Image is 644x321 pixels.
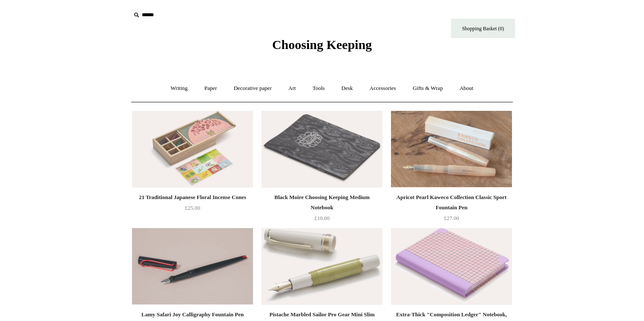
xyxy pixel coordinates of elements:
[262,228,382,305] a: Pistache Marbled Sailor Pro Gear Mini Slim Fountain Pen Pistache Marbled Sailor Pro Gear Mini Sli...
[262,111,382,188] img: Black Moire Choosing Keeping Medium Notebook
[334,77,361,100] a: Desk
[391,228,512,305] img: Extra-Thick "Composition Ledger" Notebook, Chiyogami Notebook, Pink Plaid
[405,77,451,100] a: Gifts & Wrap
[391,228,512,305] a: Extra-Thick "Composition Ledger" Notebook, Chiyogami Notebook, Pink Plaid Extra-Thick "Compositio...
[391,111,512,188] img: Apricot Pearl Kaweco Collection Classic Sport Fountain Pen
[391,111,512,188] a: Apricot Pearl Kaweco Collection Classic Sport Fountain Pen Apricot Pearl Kaweco Collection Classi...
[262,111,382,188] a: Black Moire Choosing Keeping Medium Notebook Black Moire Choosing Keeping Medium Notebook
[132,228,253,305] a: Lamy Safari Joy Calligraphy Fountain Pen Lamy Safari Joy Calligraphy Fountain Pen
[362,77,404,100] a: Accessories
[272,38,372,52] span: Choosing Keeping
[444,215,459,221] span: £27.00
[264,192,380,213] div: Black Moire Choosing Keeping Medium Notebook
[163,77,195,100] a: Writing
[226,77,279,100] a: Decorative paper
[197,77,225,100] a: Paper
[391,192,512,227] a: Apricot Pearl Kaweco Collection Classic Sport Fountain Pen £27.00
[134,192,251,202] div: 21 Traditional Japanese Floral Incense Cones
[132,111,253,188] img: 21 Traditional Japanese Floral Incense Cones
[185,205,200,211] span: £25.00
[452,77,481,100] a: About
[132,192,253,227] a: 21 Traditional Japanese Floral Incense Cones £25.00
[314,215,330,221] span: £10.00
[272,44,372,50] a: Choosing Keeping
[262,228,382,305] img: Pistache Marbled Sailor Pro Gear Mini Slim Fountain Pen
[305,77,333,100] a: Tools
[393,192,510,213] div: Apricot Pearl Kaweco Collection Classic Sport Fountain Pen
[132,228,253,305] img: Lamy Safari Joy Calligraphy Fountain Pen
[134,309,251,320] div: Lamy Safari Joy Calligraphy Fountain Pen
[262,192,382,227] a: Black Moire Choosing Keeping Medium Notebook £10.00
[132,111,253,188] a: 21 Traditional Japanese Floral Incense Cones 21 Traditional Japanese Floral Incense Cones
[281,77,303,100] a: Art
[451,19,515,38] a: Shopping Basket (0)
